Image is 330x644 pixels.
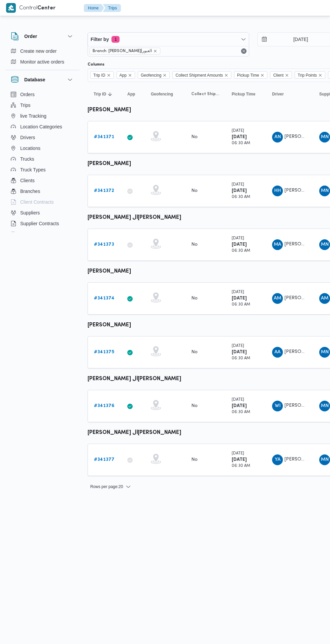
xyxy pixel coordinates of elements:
b: [PERSON_NAME] [88,269,131,274]
small: [DATE] [232,344,244,348]
span: MN [321,132,329,143]
span: Trip Points [295,71,325,79]
span: MN [321,347,329,358]
span: Trips [20,101,31,109]
span: live Tracking [20,112,46,120]
small: 06:30 AM [232,410,250,414]
div: Maina Najib Shfiq Qladah [319,347,330,358]
div: Yousf Alsaid Shhat Alsaid Shair [272,454,283,465]
button: Supplier Contracts [8,218,77,229]
span: MN [321,401,329,411]
span: MN [321,239,329,250]
span: Drivers [20,133,35,142]
small: [DATE] [232,290,244,294]
span: Pickup Time [234,71,267,79]
b: # 341375 [94,350,114,354]
button: Remove Trip Points from selection in this group [318,73,322,77]
span: Truck Types [20,166,45,174]
span: MA [274,239,281,250]
button: Trips [8,100,77,111]
span: Client [270,71,292,79]
a: #341377 [94,456,114,464]
div: No [191,295,198,301]
span: AM [321,293,328,304]
small: 06:30 AM [232,303,250,307]
button: Remove Geofencing from selection in this group [163,73,167,77]
div: Albadraoi Abadalsadq Rafaai [272,347,283,358]
span: Suppliers [20,209,40,217]
b: [DATE] [232,350,247,354]
small: 06:30 AM [232,249,250,253]
span: Pickup Time [237,72,259,79]
button: Pickup Time [229,89,263,99]
span: AA [274,347,280,358]
button: remove selected entity [153,49,157,53]
span: Clients [20,176,35,185]
button: Clients [8,175,77,186]
button: Client Contracts [8,197,77,207]
span: WI [275,401,280,411]
span: Client Contracts [20,198,54,206]
span: Trip ID [93,72,105,79]
button: Order [11,32,74,40]
div: Maina Najib Shfiq Qladah [319,239,330,250]
b: # 341371 [94,135,114,139]
span: AM [274,293,281,304]
a: #341371 [94,133,114,141]
b: # 341372 [94,189,114,193]
span: Orders [20,90,35,98]
div: No [191,188,198,194]
button: Devices [8,229,77,240]
button: Orders [8,89,77,100]
span: Collect Shipment Amounts [172,71,231,79]
span: Devices [20,230,37,238]
button: Geofencing [148,89,182,99]
span: Trucks [20,155,34,163]
button: Database [11,76,74,84]
b: [DATE] [232,189,247,193]
div: Wael Isamaail Alsaid Muhammad [272,401,283,411]
button: Rows per page:20 [88,483,134,491]
b: [PERSON_NAME] [88,323,131,328]
span: Collect Shipment Amounts [175,72,223,79]
span: Trip ID; Sorted in descending order [94,91,106,97]
button: Monitor active orders [8,56,77,67]
a: #341374 [94,294,114,303]
button: Remove Client from selection in this group [285,73,289,77]
small: [DATE] [232,452,244,455]
button: Home [84,4,104,12]
iframe: chat widget [7,617,28,637]
small: 06:30 AM [232,142,250,145]
button: Trips [103,4,121,12]
span: Trip ID [90,71,114,79]
span: [PERSON_NAME] [285,350,323,354]
span: Geofencing [151,91,173,97]
button: Trucks [8,154,77,164]
div: No [191,403,198,409]
button: Suppliers [8,207,77,218]
button: Driver [269,89,310,99]
b: # 341377 [94,457,114,462]
small: 06:30 AM [232,357,250,360]
a: #341376 [94,402,114,410]
span: App [117,71,135,79]
small: [DATE] [232,398,244,402]
b: [PERSON_NAME] ال[PERSON_NAME] [88,430,181,435]
b: [DATE] [232,242,247,247]
a: #341375 [94,348,114,356]
button: Remove App from selection in this group [128,73,132,77]
b: [DATE] [232,296,247,300]
span: App [127,91,135,97]
span: Client [273,72,284,79]
b: [DATE] [232,135,247,139]
button: Remove Pickup Time from selection in this group [260,73,264,77]
div: Database [5,89,79,235]
span: [PERSON_NAME] [285,134,323,139]
b: # 341374 [94,296,114,300]
b: [DATE] [232,404,247,408]
img: X8yXhbKr1z7QwAAAABJRU5ErkJggg== [6,3,16,13]
span: Pickup Time [232,91,255,97]
span: Location Categories [20,123,62,131]
button: Drivers [8,132,77,143]
span: Branches [20,187,40,195]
